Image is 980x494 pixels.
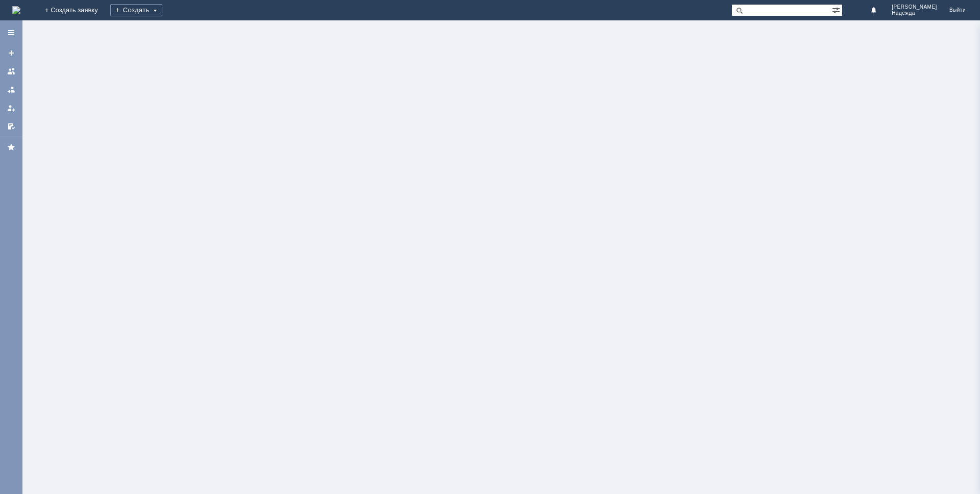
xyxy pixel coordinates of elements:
a: Мои согласования [3,118,19,135]
a: Заявки на командах [3,63,19,80]
a: Перейти на домашнюю страницу [12,6,20,14]
a: Создать заявку [3,45,19,61]
span: [PERSON_NAME] [892,4,937,10]
span: Расширенный поиск [832,5,842,14]
div: Создать [110,4,162,16]
a: Заявки в моей ответственности [3,82,19,98]
a: Мои заявки [3,100,19,116]
img: logo [12,6,20,14]
span: Надежда [892,10,937,16]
